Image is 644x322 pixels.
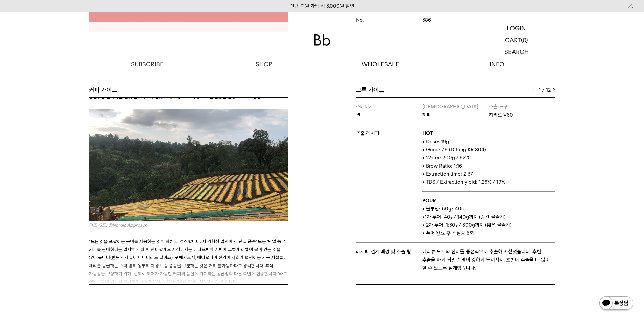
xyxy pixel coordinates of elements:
[356,248,423,256] p: 레시피 설계 배경 및 추출 팁
[422,111,489,119] p: 해피
[425,214,506,220] span: 1차 푸어: 40s / 140g까지 (중간 물줄기)
[422,178,555,186] p: • TDS / Extraction yield: 1.26% / 19%
[538,86,541,94] span: 1
[422,130,433,137] b: HOT
[322,58,439,70] p: WHOLESALE
[422,222,512,228] span: • 2차 푸어: 1:30s / 300g까지 (얇은 물줄기)
[478,34,555,46] a: CART (0)
[451,206,464,212] span: / 40s
[422,230,474,236] span: • 푸어 완료 후 스월링 5회
[546,86,549,94] span: 12
[504,46,529,58] p: SEARCH
[206,58,322,70] a: SHOP
[507,22,526,34] p: LOGIN
[505,34,521,46] p: CART
[439,58,555,70] p: INFO
[314,34,330,46] img: 로고
[89,239,287,284] span: "모든 것을 포괄하는 용어를 사용하는 것이 훨씬 더 정직합니다. 제 경험상 업계에서 '단일 품종' 또는 '단일 농부' 커피를 판매하라는 압박이 심하며, 안타깝게도 시장에서는 ...
[356,86,555,94] div: 브루 가이드
[422,198,436,204] b: POUR
[489,111,555,119] p: 하리오 V60
[542,86,545,94] span: /
[521,34,528,46] p: (0)
[422,138,555,146] p: • Dose: 19g
[422,170,555,178] p: • Extraction time: 2:37
[478,22,555,34] a: LOGIN
[422,162,555,170] p: • Brew Ratio: 1:16
[422,146,555,154] p: • Grind: 7.9 (Ditting KR 804)
[89,86,285,99] span: 간단히 말해서, 이것이 우리가 대부분의 노르딕 어프로치의 커피를 Heirloom(가보)이라고 부르는 이유입니다. 광범위한 단어지만, 잘못 분류하거나 잘못 이해하게 [DATE]...
[422,205,555,213] p: • 블루밍: 50g
[89,86,288,94] div: 커피 가이드
[422,104,478,110] span: [DEMOGRAPHIC_DATA]
[356,104,374,110] span: 스테이지
[422,213,555,221] p: •
[89,222,147,228] i: 건조 베드. ©Nordic Approach
[89,58,206,70] a: SUBSCRIBE
[356,111,423,119] p: 결
[489,104,508,110] span: 추출 도구
[290,3,354,9] a: 신규 회원 가입 시 3,000원 할인
[599,296,634,312] img: 카카오톡 채널 1:1 채팅 버튼
[422,248,555,272] p: 베리류 노트와 산미를 중점적으로 추출하고 싶었습니다. 후반 추출을 하게 되면 쓴맛이 강하게 느껴져서, 초반에 추출을 더 많이 할 수 있도록 설계했습니다.
[422,154,555,162] p: • Water: 300g / 92°C
[356,129,423,138] p: 추출 레시피
[89,109,288,221] img: 41d06579784ddfb6ebdb4489d0522a6a_153337.jpeg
